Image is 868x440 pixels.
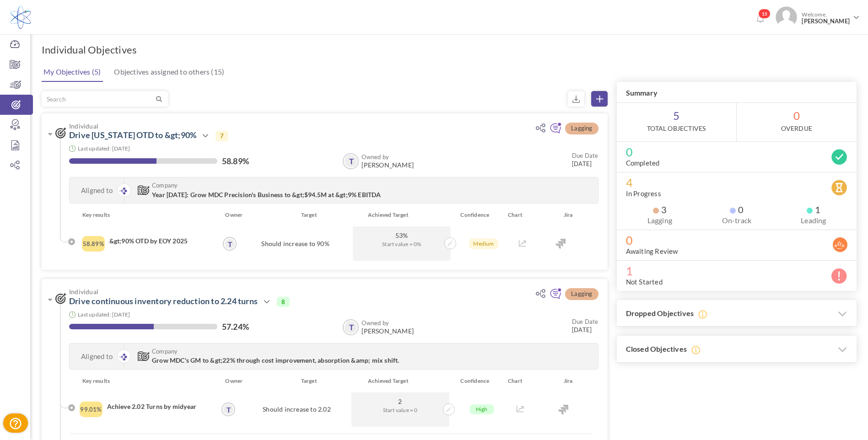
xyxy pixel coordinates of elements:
span: Individual [69,288,521,295]
span: 0 [737,103,857,141]
span: 0 [626,236,847,245]
a: My Objectives (5) [41,63,103,82]
label: OverDue [781,124,812,133]
a: T [224,238,236,250]
h1: Individual Objectives [42,43,137,56]
span: 8 [277,297,290,307]
img: Jira Integration [558,405,568,415]
label: Not Started [626,277,663,286]
small: Export [568,91,584,107]
span: Company [152,182,520,188]
div: Target [254,210,354,220]
a: Drive [US_STATE] OTD to &gt;90% [69,130,196,140]
span: Lagging [565,288,598,300]
div: Jira [543,210,593,220]
div: Jira [543,376,593,386]
span: Start value = 0% [357,240,446,248]
label: 57.24% [222,322,249,331]
span: High [469,404,494,414]
a: Create Objective [591,91,608,107]
small: Due Date [572,152,598,159]
span: 1 [807,205,820,214]
label: Completed [626,158,660,167]
span: 7 [216,131,228,141]
img: Jira Integration [555,239,566,249]
span: Medium [469,238,498,249]
b: Owned by [361,153,389,161]
span: 15 [758,9,771,19]
small: Last updated: [DATE] [78,145,130,152]
a: Update achivements [442,238,453,247]
h3: Summary [617,82,857,103]
label: 58.89% [222,156,249,166]
div: Completed Percentage [80,402,102,417]
div: Achieved Target [354,376,453,386]
div: Aligned to [70,343,124,369]
small: [DATE] [572,317,598,334]
span: 53% [357,231,446,240]
h3: Closed Objectives [617,336,857,363]
a: Objectives assigned to others (15) [112,63,226,81]
h4: Achieve 2.02 Turns by midyear [107,402,212,411]
a: Add continuous feedback [550,127,561,135]
a: T [344,154,358,168]
img: Photo [776,6,797,28]
div: Completed Percentage [82,236,105,252]
div: Should increase to 2.02 [245,392,348,427]
div: Chart [503,210,543,220]
span: Welcome, [797,6,852,29]
a: T [222,403,234,415]
h4: &gt;90% OTD by EOY 2025 [109,236,211,246]
span: 1 [626,266,847,275]
input: Search [42,91,154,106]
div: Achieved Target [354,210,453,220]
small: Last updated: [DATE] [78,311,130,318]
label: Awaiting Review [626,247,678,256]
div: Chart [503,376,543,386]
div: Owner [220,210,254,220]
span: 3 [653,205,667,214]
h3: Dropped Objectives [617,300,857,327]
span: 5 [617,103,736,141]
label: On-track [703,216,771,225]
a: T [344,320,358,334]
div: Key results [75,210,220,220]
label: Lagging [626,216,694,225]
div: Confidence [453,210,503,220]
span: 2 [356,397,445,406]
span: Year [DATE]: Grow MDC Precision's Business to &gt;$94.5M at &gt;9% EBITDA [152,191,381,199]
span: Company [152,348,520,354]
span: 0 [626,147,847,156]
div: Owner [220,376,254,386]
span: 0 [730,205,744,214]
span: Lagging [565,123,598,134]
div: Key results [75,376,220,386]
img: Logo [11,6,31,29]
span: [PERSON_NAME] [802,18,850,25]
span: [PERSON_NAME] [361,161,414,169]
label: Leading [780,216,847,225]
div: Target [254,376,354,386]
a: Notifications [753,12,767,27]
label: In Progress [626,189,661,198]
span: Grow MDC's GM to &gt;22% through cost improvement, absorption &amp; mix shift. [152,356,399,364]
div: Aligned to [70,177,124,203]
span: Start value = 0 [356,406,445,414]
b: Owned by [361,319,389,327]
a: Add continuous feedback [550,292,561,300]
label: Total Objectives [647,124,706,133]
small: Due Date [572,318,598,325]
span: [PERSON_NAME] [361,327,414,335]
a: Photo Welcome,[PERSON_NAME] [772,3,863,30]
span: Individual [69,123,521,129]
div: Confidence [453,376,503,386]
div: Should increase to 90% [244,226,347,261]
span: 4 [626,178,847,187]
a: Update achivements [443,404,455,413]
a: Drive continuous inventory reduction to 2.24 turns [69,296,258,306]
small: [DATE] [572,151,598,168]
